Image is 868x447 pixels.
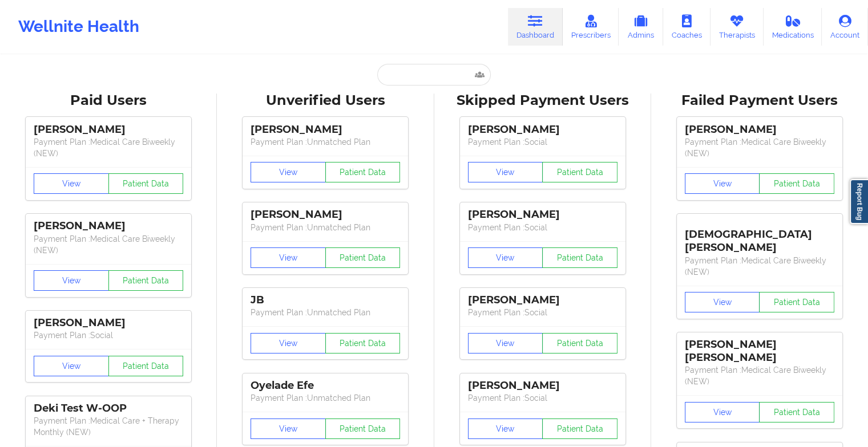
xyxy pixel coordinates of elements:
[685,123,834,136] div: [PERSON_NAME]
[442,92,643,109] div: Skipped Payment Users
[225,92,426,109] div: Unverified Users
[468,136,617,148] p: Payment Plan : Social
[34,316,183,330] div: [PERSON_NAME]
[822,8,868,46] a: Account
[251,333,326,353] button: View
[325,418,401,439] button: Patient Data
[468,247,543,268] button: View
[685,173,760,194] button: View
[251,247,326,268] button: View
[468,307,617,318] p: Payment Plan : Social
[468,123,617,136] div: [PERSON_NAME]
[542,333,617,353] button: Patient Data
[251,208,400,221] div: [PERSON_NAME]
[108,173,184,194] button: Patient Data
[251,294,400,307] div: JB
[764,8,822,46] a: Medications
[34,136,183,159] p: Payment Plan : Medical Care Biweekly (NEW)
[542,247,617,268] button: Patient Data
[663,8,710,46] a: Coaches
[108,270,184,291] button: Patient Data
[34,330,183,341] p: Payment Plan : Social
[685,338,834,364] div: [PERSON_NAME] [PERSON_NAME]
[468,418,543,439] button: View
[251,222,400,233] p: Payment Plan : Unmatched Plan
[325,247,401,268] button: Patient Data
[34,356,109,376] button: View
[759,292,834,312] button: Patient Data
[542,418,617,439] button: Patient Data
[563,8,619,46] a: Prescribers
[251,418,326,439] button: View
[710,8,764,46] a: Therapists
[8,92,209,109] div: Paid Users
[542,162,617,182] button: Patient Data
[251,123,400,136] div: [PERSON_NAME]
[34,233,183,256] p: Payment Plan : Medical Care Biweekly (NEW)
[251,379,400,392] div: Oyelade Efe
[685,402,760,422] button: View
[468,294,617,307] div: [PERSON_NAME]
[759,402,834,422] button: Patient Data
[325,162,401,182] button: Patient Data
[685,136,834,159] p: Payment Plan : Medical Care Biweekly (NEW)
[108,356,184,376] button: Patient Data
[325,333,401,353] button: Patient Data
[468,208,617,221] div: [PERSON_NAME]
[468,379,617,392] div: [PERSON_NAME]
[619,8,663,46] a: Admins
[251,392,400,404] p: Payment Plan : Unmatched Plan
[251,136,400,148] p: Payment Plan : Unmatched Plan
[468,162,543,182] button: View
[468,222,617,233] p: Payment Plan : Social
[685,220,834,254] div: [DEMOGRAPHIC_DATA][PERSON_NAME]
[468,333,543,353] button: View
[34,415,183,438] p: Payment Plan : Medical Care + Therapy Monthly (NEW)
[685,292,760,312] button: View
[850,179,868,224] a: Report Bug
[34,402,183,415] div: Deki Test W-OOP
[508,8,563,46] a: Dashboard
[685,364,834,387] p: Payment Plan : Medical Care Biweekly (NEW)
[659,92,860,109] div: Failed Payment Users
[468,392,617,404] p: Payment Plan : Social
[34,270,109,291] button: View
[34,173,109,194] button: View
[251,162,326,182] button: View
[759,173,834,194] button: Patient Data
[34,220,183,233] div: [PERSON_NAME]
[34,123,183,136] div: [PERSON_NAME]
[685,255,834,278] p: Payment Plan : Medical Care Biweekly (NEW)
[251,307,400,318] p: Payment Plan : Unmatched Plan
